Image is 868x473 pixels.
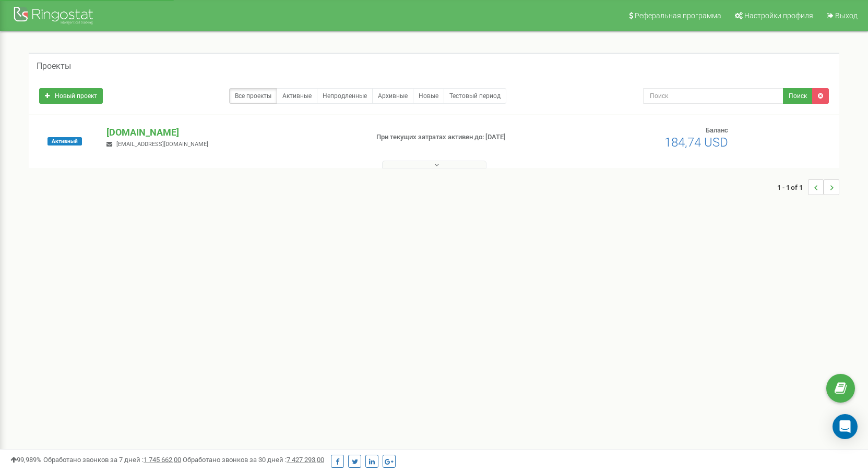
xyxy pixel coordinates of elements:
[777,169,839,205] nav: ...
[744,11,813,20] span: Настройки профиля
[372,88,413,104] a: Архивные
[635,11,721,20] span: Реферальная программа
[116,141,208,148] span: [EMAIL_ADDRESS][DOMAIN_NAME]
[376,132,562,142] p: При текущих затратах активен до: [DATE]
[643,88,783,104] input: Поиск
[783,88,813,104] button: Поиск
[144,456,181,464] u: 1 745 662,00
[183,456,324,464] span: Обработано звонков за 30 дней :
[287,456,324,464] u: 7 427 293,00
[833,414,858,439] div: Open Intercom Messenger
[37,62,71,71] h5: Проекты
[277,88,317,104] a: Активные
[706,126,728,134] span: Баланс
[777,179,808,195] span: 1 - 1 of 1
[10,456,42,464] span: 99,989%
[106,126,359,139] p: [DOMAIN_NAME]
[43,456,181,464] span: Обработано звонков за 7 дней :
[835,11,858,20] span: Выход
[229,88,277,104] a: Все проекты
[413,88,444,104] a: Новые
[39,88,103,104] a: Новый проект
[47,137,82,145] span: Активный
[664,135,728,150] span: 184,74 USD
[317,88,373,104] a: Непродленные
[444,88,506,104] a: Тестовый период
